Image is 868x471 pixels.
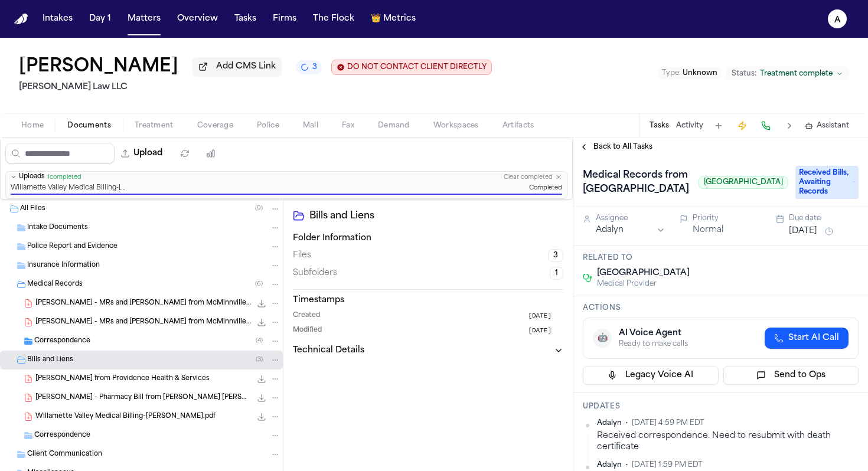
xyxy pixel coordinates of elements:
button: Assistant [805,121,849,130]
h1: Medical Records from [GEOGRAPHIC_DATA] [578,166,694,199]
h3: Folder Information [293,233,563,244]
button: Create Immediate Task [734,117,750,134]
span: Modified [293,326,322,336]
span: • [625,418,628,428]
span: Home [21,121,44,130]
button: Edit Type: Unknown [658,67,721,79]
button: Download L. Adamek - MRs and Bills from McMinnville Internal Medicine - 8.2023 to 6.2024 [256,316,267,328]
span: Medical Provider [597,279,690,289]
h3: Updates [583,402,859,411]
button: Make a Call [758,117,774,134]
span: Client Communication [27,450,102,460]
span: Bills and Liens [27,355,73,365]
button: Add Task [710,117,727,134]
h3: Timestamps [293,295,563,306]
img: Finch Logo [14,14,28,25]
span: Demand [378,121,410,130]
span: Back to All Tasks [593,142,652,152]
button: Day 1 [84,8,116,30]
span: Police [257,121,279,130]
span: Coverage [197,121,233,130]
span: 1 [550,267,563,280]
button: Download L. Adamek - MRs and Bills from McMinnville Internal Medicine - 2023 to 2024 [256,297,267,309]
button: Uploads1completedClear completed [6,172,567,183]
span: Medical Records [27,280,83,290]
span: Files [293,250,311,261]
span: Mail [303,121,318,130]
span: [PERSON_NAME] - MRs and [PERSON_NAME] from McMinnville Internal Medicine - [DATE] to [DATE] [35,299,251,309]
span: Unknown [683,70,717,77]
button: Send to Ops [723,366,859,385]
button: Tasks [650,121,669,130]
span: 3 [312,63,317,72]
button: Edit matter name [19,57,178,78]
span: Start AI Call [788,332,839,344]
button: Activity [676,121,703,130]
div: AI Voice Agent [619,328,688,339]
button: [DATE] [528,311,563,321]
button: Snooze task [822,224,836,238]
span: Adalyn [597,460,622,470]
span: Documents [67,121,111,130]
span: ( 4 ) [256,338,263,344]
span: Created [293,311,320,321]
button: Technical Details [293,345,563,356]
span: All Files [20,204,45,214]
span: [PERSON_NAME] - MRs and [PERSON_NAME] from McMinnville Internal Medicine - 8.2023 to 6.2024 [35,318,251,328]
span: [PERSON_NAME] from Providence Health & Services [35,374,210,384]
button: Legacy Voice AI [583,366,719,385]
button: Clear completed [504,174,553,181]
span: Received Bills, Awaiting Records [795,166,859,199]
span: Fax [342,121,354,130]
h2: Bills and Liens [309,209,563,223]
h1: [PERSON_NAME] [19,57,178,78]
span: [DATE] [528,311,552,321]
span: Add CMS Link [216,61,276,73]
h2: [PERSON_NAME] Law LLC [19,80,492,94]
span: [GEOGRAPHIC_DATA] [597,267,690,279]
button: Normal [693,224,723,236]
button: Intakes [38,8,77,30]
h3: Technical Details [293,345,364,356]
span: [DATE] [528,326,552,336]
button: Matters [123,8,165,30]
span: 1 completed [47,174,81,181]
div: Assignee [596,214,665,223]
span: Correspondence [34,431,90,441]
span: Intake Documents [27,223,88,233]
span: Willamette Valley Medical Billing-[PERSON_NAME].pdf [11,184,129,193]
span: Type : [662,70,681,77]
button: Change status from Treatment complete [726,67,849,81]
div: Ready to make calls [619,339,688,349]
span: [DATE] 4:59 PM EDT [632,418,704,428]
h3: Related to [583,253,859,263]
span: DO NOT CONTACT CLIENT DIRECTLY [347,63,487,72]
button: [DATE] [789,225,817,237]
button: Back to All Tasks [573,142,658,152]
span: Status: [732,69,756,78]
a: Home [14,14,28,25]
div: Received correspondence. Need to resubmit with death certificate [597,430,859,453]
span: Correspondence [34,336,90,346]
button: Edit client contact restriction [331,60,492,75]
span: Adalyn [597,418,622,428]
span: ( 6 ) [255,281,263,287]
span: [DATE] 1:59 PM EDT [632,460,703,470]
button: crownMetrics [366,8,420,30]
div: Priority [693,214,762,223]
span: • [625,460,628,470]
button: Overview [172,8,223,30]
a: Firms [268,8,301,30]
button: Download Willamette Valley Medical Billing-L. Adamek.pdf [256,411,267,423]
span: [GEOGRAPHIC_DATA] [699,176,788,189]
span: [PERSON_NAME] - Pharmacy Bill from [PERSON_NAME] [PERSON_NAME] - [DATE] to [DATE] [35,393,251,403]
span: Treatment [135,121,174,130]
button: Download L. Adamek - Pharmacy Bill from Fred Meyer - 8.1.23 to 6.6.24 [256,392,267,404]
span: 🤖 [598,332,608,344]
span: Uploads [19,173,45,182]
